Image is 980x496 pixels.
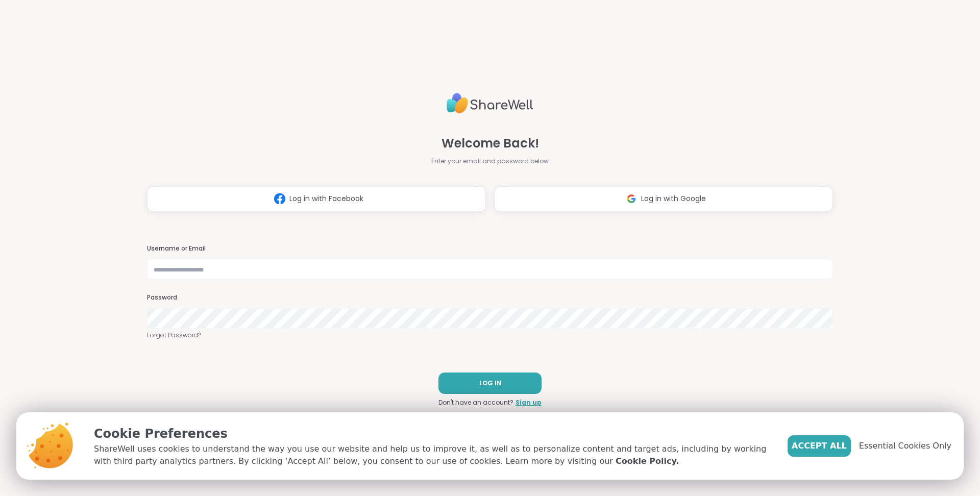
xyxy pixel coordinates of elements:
[438,398,513,407] span: Don't have an account?
[516,398,542,407] a: Sign up
[479,379,501,388] span: LOG IN
[792,440,847,452] span: Accept All
[447,89,533,118] img: ShareWell Logo
[438,373,542,394] button: LOG IN
[641,193,706,204] span: Log in with Google
[616,455,679,467] a: Cookie Policy.
[270,189,289,208] img: ShareWell Logomark
[94,443,771,467] p: ShareWell uses cookies to understand the way you use our website and help us to improve it, as we...
[788,435,851,457] button: Accept All
[147,293,833,302] h3: Password
[859,440,951,452] span: Essential Cookies Only
[431,157,549,166] span: Enter your email and password below
[147,186,486,212] button: Log in with Facebook
[94,425,771,443] p: Cookie Preferences
[289,193,363,204] span: Log in with Facebook
[494,186,833,212] button: Log in with Google
[147,331,833,340] a: Forgot Password?
[147,244,833,253] h3: Username or Email
[622,189,641,208] img: ShareWell Logomark
[442,134,539,153] span: Welcome Back!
